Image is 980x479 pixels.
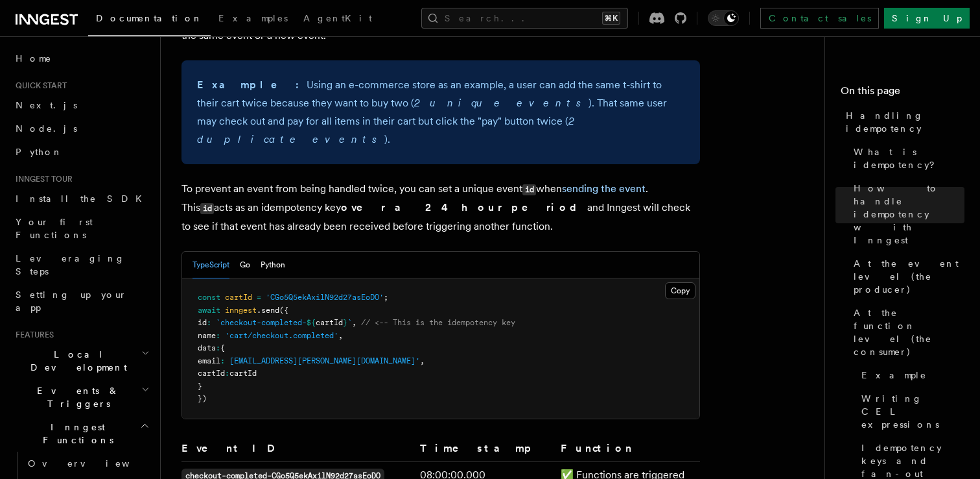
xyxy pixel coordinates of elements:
[16,193,150,204] span: Install the SDK
[240,252,250,278] button: Go
[10,421,140,447] span: Inngest Functions
[522,184,536,195] code: id
[16,147,63,157] span: Python
[216,318,307,327] span: `checkout-completed-
[225,293,252,302] span: cartId
[200,203,214,214] code: id
[198,356,220,365] span: email
[229,369,257,378] span: cartId
[854,306,964,358] span: At the function level (the consumer)
[10,247,152,283] a: Leveraging Steps
[218,13,288,23] span: Examples
[10,283,152,319] a: Setting up your app
[10,415,152,452] button: Inngest Functions
[88,4,211,36] a: Documentation
[181,440,415,462] th: Event ID
[279,306,288,315] span: ({
[316,318,343,327] span: cartId
[420,356,425,365] span: ,
[665,282,695,299] button: Copy
[198,369,225,378] span: cartId
[16,253,125,276] span: Leveraging Steps
[181,180,700,236] p: To prevent an event from being handled twice, you can set a unique event when . This acts as an i...
[854,145,964,171] span: What is idempotency?
[16,217,93,240] span: Your first Functions
[220,356,225,365] span: :
[760,8,879,29] a: Contact sales
[23,452,152,475] a: Overview
[10,348,141,374] span: Local Development
[854,182,964,247] span: How to handle idempotency with Inngest
[602,12,620,25] kbd: ⌘K
[10,210,152,247] a: Your first Functions
[16,52,52,65] span: Home
[846,109,964,135] span: Handling idempotency
[848,140,964,177] a: What is idempotency?
[198,293,220,302] span: const
[414,97,589,109] em: 2 unique events
[848,301,964,363] a: At the function level (the consumer)
[10,117,152,140] a: Node.js
[197,76,684,149] p: Using an e-commerce store as an example, a user can add the same t-shirt to their cart twice beca...
[229,356,420,365] span: [EMAIL_ADDRESS][PERSON_NAME][DOMAIN_NAME]'
[856,387,964,436] a: Writing CEL expressions
[16,123,77,134] span: Node.js
[28,458,161,469] span: Overview
[225,369,229,378] span: :
[257,293,261,302] span: =
[384,293,388,302] span: ;
[848,177,964,252] a: How to handle idempotency with Inngest
[198,306,220,315] span: await
[10,140,152,164] a: Python
[555,440,700,462] th: Function
[352,318,356,327] span: ,
[225,331,338,340] span: 'cart/checkout.completed'
[16,289,127,313] span: Setting up your app
[216,343,220,352] span: :
[198,331,216,340] span: name
[841,83,964,104] h4: On this page
[257,306,279,315] span: .send
[225,306,257,315] span: inngest
[341,201,587,214] strong: over a 24 hour period
[861,369,927,382] span: Example
[10,384,141,410] span: Events & Triggers
[562,182,646,195] a: sending the event
[848,252,964,301] a: At the event level (the producer)
[421,8,628,29] button: Search...⌘K
[220,343,225,352] span: {
[338,331,343,340] span: ,
[211,4,296,35] a: Examples
[841,104,964,140] a: Handling idempotency
[854,257,964,296] span: At the event level (the producer)
[198,343,216,352] span: data
[216,331,220,340] span: :
[708,10,739,26] button: Toggle dark mode
[884,8,970,29] a: Sign Up
[347,318,352,327] span: `
[307,318,316,327] span: ${
[10,330,54,340] span: Features
[197,79,307,91] strong: Example:
[96,13,203,23] span: Documentation
[10,174,73,184] span: Inngest tour
[415,440,555,462] th: Timestamp
[10,187,152,210] a: Install the SDK
[303,13,372,23] span: AgentKit
[198,382,202,391] span: }
[16,100,77,110] span: Next.js
[296,4,380,35] a: AgentKit
[10,47,152,70] a: Home
[261,252,285,278] button: Python
[192,252,229,278] button: TypeScript
[343,318,347,327] span: }
[266,293,384,302] span: 'CGo5Q5ekAxilN92d27asEoDO'
[856,363,964,387] a: Example
[10,80,67,91] span: Quick start
[207,318,211,327] span: :
[361,318,515,327] span: // <-- This is the idempotency key
[861,392,964,431] span: Writing CEL expressions
[198,318,207,327] span: id
[10,93,152,117] a: Next.js
[198,394,207,403] span: })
